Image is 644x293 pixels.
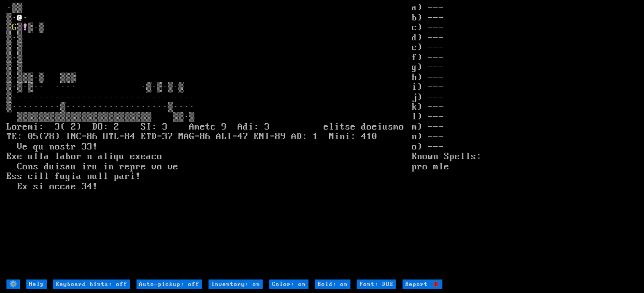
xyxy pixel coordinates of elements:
[137,280,202,289] input: Auto-pickup: off
[412,3,638,278] stats: a) --- b) --- c) --- d) --- e) --- f) --- g) --- h) --- i) --- j) --- k) --- l) --- m) --- n) ---...
[209,280,263,289] input: Inventory: on
[315,280,350,289] input: Bold: on
[26,280,47,289] input: Help
[6,280,20,289] input: ⚙️
[53,280,130,289] input: Keyboard hints: off
[17,12,23,23] font: @
[403,280,442,289] input: Report 🐞
[12,22,17,33] font: G
[6,3,412,278] larn: ·▒▒ ▒· · ▒ ▒ ▒·▒ ▒·▒ ▒·▒ ▒·▒ ▒·▒ ▒·▒▒▒·▒ ▒▒▒ ▒·▒·▒·· ···· ·▒·▒·▒·▒ ▒·····························...
[357,280,396,289] input: Font: DOS
[269,280,309,289] input: Color: on
[23,22,28,33] font: !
